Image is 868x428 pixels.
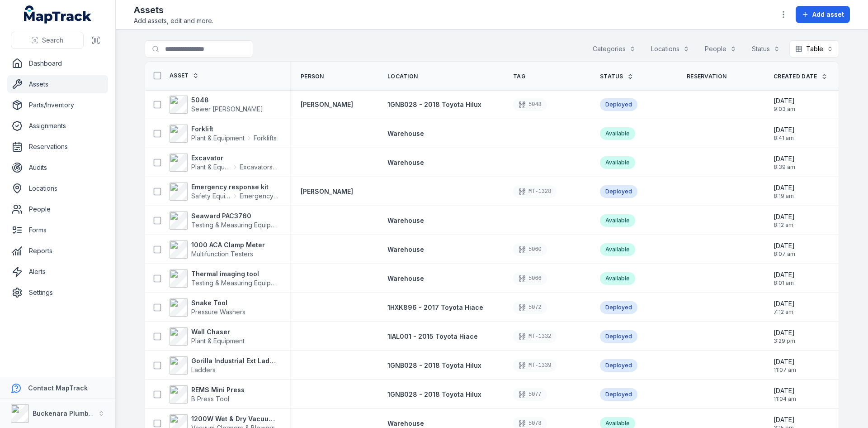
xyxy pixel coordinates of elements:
[513,73,525,80] span: Tag
[774,328,795,345] time: 9/17/2025, 3:29:23 PM
[191,250,253,258] span: Multifunction Testers
[387,332,478,341] a: 1IAL001 - 2015 Toyota Hiace
[387,129,424,138] a: Warehouse
[796,6,850,23] button: Add asset
[774,308,795,316] span: 7:12 am
[191,183,279,192] strong: Emergency response kit
[600,301,637,314] div: Deployed
[191,192,231,201] span: Safety Equipment
[387,390,481,398] span: 1GNB028 - 2018 Toyota Hilux
[191,212,279,221] strong: Seaward PAC3760
[774,183,795,192] span: [DATE]
[812,10,844,19] span: Add asset
[387,303,483,311] span: 1HXK896 - 2017 Toyota Hiace
[170,356,279,375] a: Gorilla Industrial Ext LadderLadders
[513,98,547,111] div: 5048
[7,159,108,177] a: Audits
[7,263,108,281] a: Alerts
[170,327,245,346] a: Wall ChaserPlant & Equipment
[600,243,635,256] div: Available
[134,16,213,25] span: Add assets, edit and more.
[774,106,795,113] span: 9:03 am
[7,117,108,135] a: Assignments
[774,212,795,229] time: 9/19/2025, 8:12:56 AM
[600,98,637,111] div: Deployed
[774,73,817,80] span: Created Date
[191,269,279,279] strong: Thermal imaging tool
[774,125,795,135] span: [DATE]
[301,100,353,109] strong: [PERSON_NAME]
[191,298,245,308] strong: Snake Tool
[387,101,481,108] span: 1GNB028 - 2018 Toyota Hilux
[789,40,839,58] button: Table
[170,298,245,317] a: Snake ToolPressure Washers
[387,245,424,253] span: Warehouse
[513,301,547,314] div: 5072
[746,40,786,58] button: Status
[774,386,796,395] span: [DATE]
[774,96,795,106] span: [DATE]
[7,54,108,72] a: Dashboard
[774,164,795,171] span: 8:39 am
[301,187,353,196] a: [PERSON_NAME]
[774,183,795,200] time: 9/19/2025, 8:19:24 AM
[774,395,796,403] span: 11:04 am
[774,192,795,200] span: 8:19 am
[774,357,796,366] span: [DATE]
[513,330,557,343] div: MT-1332
[513,243,547,256] div: 5060
[774,241,795,250] span: [DATE]
[513,359,557,372] div: MT-1339
[191,240,265,250] strong: 1000 ACA Clamp Meter
[774,221,795,229] span: 8:12 am
[191,385,245,394] strong: REMS Mini Press
[7,200,108,218] a: People
[170,212,279,230] a: Seaward PAC3760Testing & Measuring Equipment
[170,240,265,259] a: 1000 ACA Clamp MeterMultifunction Testers
[191,337,245,345] span: Plant & Equipment
[170,385,245,404] a: REMS Mini PressB Press Tool
[774,299,795,308] span: [DATE]
[191,414,279,423] strong: 1200W Wet & Dry Vacuum Cleaner
[387,73,418,80] span: Location
[699,40,742,58] button: People
[774,270,795,287] time: 9/19/2025, 8:01:15 AM
[24,5,92,24] a: MapTrack
[600,73,623,80] span: Status
[774,299,795,316] time: 9/18/2025, 7:12:58 AM
[7,284,108,302] a: Settings
[774,212,795,221] span: [DATE]
[387,216,424,224] span: Warehouse
[7,179,108,197] a: Locations
[42,36,63,45] span: Search
[191,327,245,337] strong: Wall Chaser
[645,40,695,58] button: Locations
[170,72,189,79] span: Asset
[191,105,263,113] span: Sewer [PERSON_NAME]
[513,272,547,285] div: 5066
[387,419,424,427] span: Warehouse
[7,96,108,114] a: Parts/Inventory
[387,419,424,428] a: Warehouse
[191,366,216,374] span: Ladders
[774,270,795,279] span: [DATE]
[600,127,635,140] div: Available
[33,409,151,417] strong: Buckenara Plumbing Gas & Electrical
[7,75,108,93] a: Assets
[600,185,637,198] div: Deployed
[7,138,108,156] a: Reservations
[191,356,279,365] strong: Gorilla Industrial Ext Ladder
[387,158,424,167] a: Warehouse
[240,163,279,172] span: Excavators & Plant
[387,274,424,283] a: Warehouse
[774,279,795,287] span: 8:01 am
[170,125,277,143] a: ForkliftPlant & EquipmentForklifts
[774,357,796,374] time: 9/11/2025, 11:07:13 AM
[191,395,229,403] span: B Press Tool
[191,134,245,143] span: Plant & Equipment
[774,73,827,80] a: Created Date
[774,96,795,113] time: 10/1/2025, 9:03:13 AM
[774,154,795,171] time: 9/19/2025, 8:39:09 AM
[587,40,642,58] button: Categories
[774,386,796,403] time: 9/11/2025, 11:04:29 AM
